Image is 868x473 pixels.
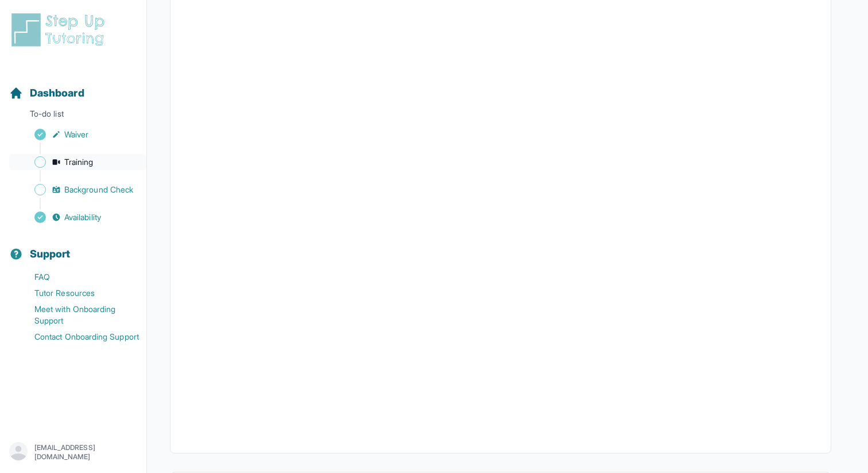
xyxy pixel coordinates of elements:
[64,184,133,195] span: Background Check
[64,129,88,140] span: Waiver
[30,246,71,262] span: Support
[9,182,146,198] a: Background Check
[64,211,101,223] span: Availability
[34,443,137,462] p: [EMAIL_ADDRESS][DOMAIN_NAME]
[64,156,94,168] span: Training
[9,11,111,48] img: logo
[5,67,142,106] button: Dashboard
[9,285,146,301] a: Tutor Resources
[9,301,146,329] a: Meet with Onboarding Support
[30,85,84,101] span: Dashboard
[9,442,137,463] button: [EMAIL_ADDRESS][DOMAIN_NAME]
[9,126,146,143] a: Waiver
[9,329,146,345] a: Contact Onboarding Support
[5,108,142,124] p: To-do list
[9,85,84,101] a: Dashboard
[9,154,146,170] a: Training
[9,269,146,285] a: FAQ
[5,228,142,267] button: Support
[9,209,146,225] a: Availability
